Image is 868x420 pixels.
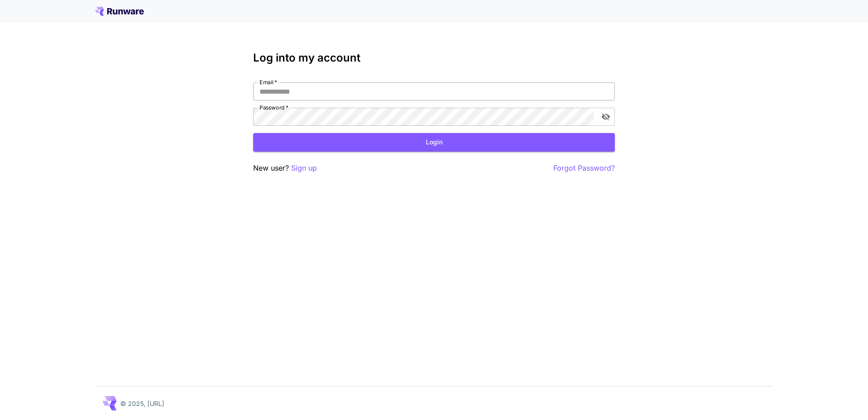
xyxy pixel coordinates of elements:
[553,162,615,174] button: Forgot Password?
[253,162,317,174] p: New user?
[253,133,615,152] button: Login
[253,52,615,64] h3: Log into my account
[291,162,317,174] button: Sign up
[598,109,614,125] button: toggle password visibility
[120,399,164,408] p: © 2025, [URL]
[259,78,277,86] label: Email
[259,104,288,111] label: Password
